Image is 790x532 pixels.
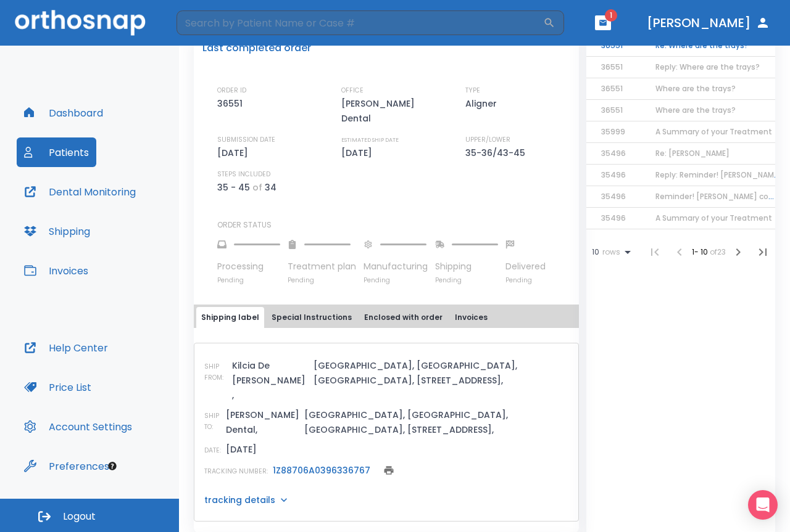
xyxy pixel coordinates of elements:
span: A Summary of your Treatment [655,126,772,137]
p: [GEOGRAPHIC_DATA], [GEOGRAPHIC_DATA], [GEOGRAPHIC_DATA], [STREET_ADDRESS], [304,407,568,437]
p: Pending [364,276,428,285]
button: Dashboard [17,98,110,128]
p: Manufacturing [364,260,428,273]
span: Re: [PERSON_NAME] [655,148,730,158]
button: Special Instructions [267,307,357,328]
div: tabs [196,307,576,328]
span: 35496 [601,213,626,223]
span: of 23 [710,247,726,257]
p: Pending [217,276,280,285]
p: [PERSON_NAME] Dental, [226,407,299,437]
button: print [380,462,397,479]
p: ESTIMATED SHIP DATE [341,134,399,145]
span: 35496 [601,170,626,180]
div: Open Intercom Messenger [748,490,778,520]
span: Reply: Where are the trays? [655,62,760,72]
p: Treatment plan [288,260,356,273]
a: 1Z88706A0396336767 [273,464,370,477]
span: Where are the trays? [655,105,736,115]
button: [PERSON_NAME] [642,12,775,34]
p: Kilcia De [PERSON_NAME] , [232,358,308,403]
p: DATE: [204,445,221,456]
span: A Summary of your Treatment [655,213,772,223]
span: 1 - 10 [692,247,710,257]
p: OFFICE [341,85,364,96]
p: Aligner [465,96,501,111]
button: Dental Monitoring [17,177,143,207]
p: STEPS INCLUDED [217,169,270,180]
p: TYPE [465,85,480,96]
button: Account Settings [17,412,139,441]
p: Processing [217,260,280,273]
p: 35 - 45 [217,180,250,195]
p: [DATE] [341,145,376,160]
p: 35-36/43-45 [465,145,530,160]
p: Pending [288,276,356,285]
p: TRACKING NUMBER: [204,466,268,477]
p: ORDER ID [217,85,246,96]
p: ORDER STATUS [217,219,570,231]
button: Help Center [17,333,115,362]
span: 36551 [601,83,623,94]
p: [DATE] [226,442,257,457]
td: 36551 [586,35,641,57]
span: 36551 [601,105,623,115]
p: Last completed order [202,41,311,55]
span: 36551 [601,62,623,72]
span: rows [599,248,620,256]
p: 34 [265,180,276,195]
p: [GEOGRAPHIC_DATA], [GEOGRAPHIC_DATA], [GEOGRAPHIC_DATA], [STREET_ADDRESS], [314,358,568,388]
p: SHIP TO: [204,411,221,433]
span: 1 [605,9,617,22]
button: Invoices [17,256,96,285]
p: [PERSON_NAME] Dental [341,96,446,126]
input: Search by Patient Name or Case # [177,10,543,35]
p: [DATE] [217,145,252,160]
button: Patients [17,137,96,167]
div: Tooltip anchor [107,460,118,472]
button: Invoices [450,307,493,328]
p: SUBMISSION DATE [217,134,275,145]
p: UPPER/LOWER [465,134,510,145]
button: Shipping label [196,307,264,328]
span: 35496 [601,148,626,158]
p: Pending [435,276,498,285]
p: of [252,180,262,195]
span: 10 [592,248,599,256]
button: Shipping [17,216,98,246]
p: tracking details [204,494,275,506]
button: Preferences [17,451,117,481]
p: SHIP FROM: [204,361,227,383]
span: 35999 [601,126,625,137]
span: Logout [63,510,96,523]
button: Enclosed with order [359,307,447,328]
button: Price List [17,372,99,402]
img: Orthosnap [15,10,146,35]
p: Pending [505,276,546,285]
p: 36551 [217,96,247,111]
span: 35496 [601,191,626,202]
p: Shipping [435,260,498,273]
p: Delivered [505,260,546,273]
span: Where are the trays? [655,83,736,94]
